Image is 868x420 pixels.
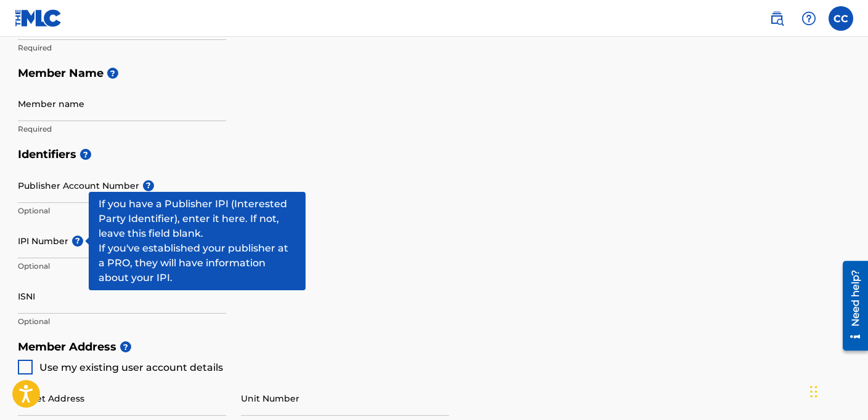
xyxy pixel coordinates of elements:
[797,6,821,31] div: Help
[18,205,226,216] p: Optional
[80,149,91,160] span: ?
[18,316,226,327] p: Optional
[769,11,784,26] img: search
[834,256,868,355] iframe: Resource Center
[18,42,226,53] p: Required
[120,341,131,352] span: ?
[18,60,851,87] h5: Member Name
[15,9,62,27] img: MLC Logo
[806,361,868,420] iframe: Chat Widget
[72,236,83,247] span: ?
[18,141,851,168] h5: Identifiers
[18,124,226,135] p: Required
[18,261,226,272] p: Optional
[801,11,816,26] img: help
[810,373,817,410] div: Drag
[18,334,851,360] h5: Member Address
[107,68,118,79] span: ?
[829,6,853,31] div: User Menu
[143,180,154,191] span: ?
[765,6,789,31] a: Public Search
[39,362,223,373] span: Use my existing user account details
